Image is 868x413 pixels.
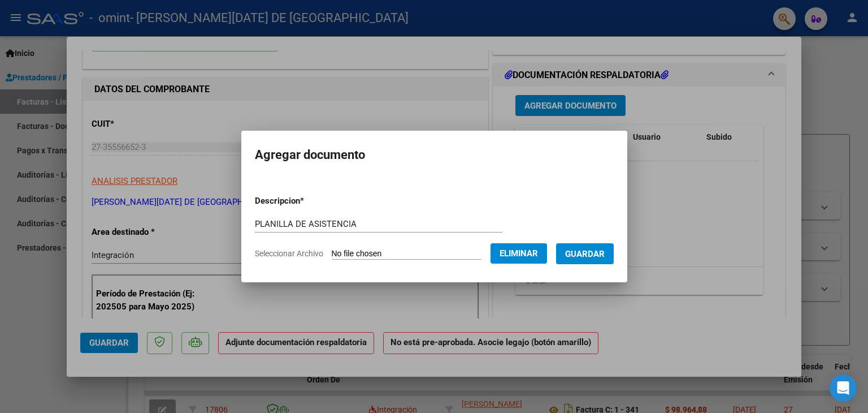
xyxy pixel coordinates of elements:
[255,195,363,208] p: Descripcion
[491,243,547,264] button: Eliminar
[565,249,605,259] span: Guardar
[255,144,614,166] h2: Agregar documento
[830,375,857,402] div: Open Intercom Messenger
[500,248,538,259] span: Eliminar
[255,249,323,258] span: Seleccionar Archivo
[556,243,614,264] button: Guardar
